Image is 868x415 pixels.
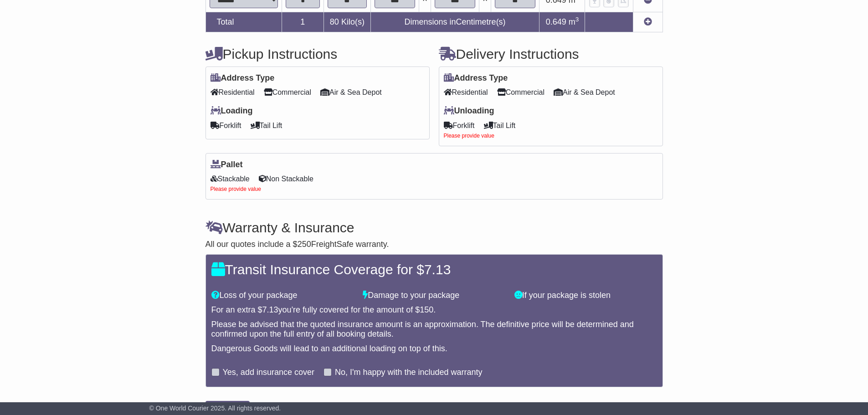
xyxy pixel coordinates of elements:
span: Stackable [211,172,250,186]
span: Tail Lift [251,118,282,133]
span: Forklift [444,118,475,133]
span: Commercial [264,85,311,99]
label: Pallet [211,160,243,170]
div: All our quotes include a $ FreightSafe warranty. [205,240,663,250]
span: Residential [211,85,255,99]
div: For an extra $ you're fully covered for the amount of $ . [211,305,657,315]
span: 80 [330,17,339,26]
div: Loss of your package [207,291,359,301]
span: 7.13 [424,262,451,277]
span: © One World Courier 2025. All rights reserved. [149,405,281,412]
span: 0.649 [546,17,566,26]
span: 7.13 [262,305,278,314]
label: Loading [211,106,253,116]
span: 250 [298,240,311,249]
div: Dangerous Goods will lead to an additional loading on top of this. [211,344,657,354]
td: Dimensions in Centimetre(s) [370,12,539,32]
label: Address Type [211,73,275,83]
sup: 3 [575,16,579,23]
div: Please provide value [211,186,658,192]
span: Forklift [211,118,241,133]
span: Residential [444,85,488,99]
td: 1 [282,12,324,32]
div: Please provide value [444,133,658,139]
label: Unloading [444,106,494,116]
label: Address Type [444,73,508,83]
div: Please be advised that the quoted insurance amount is an approximation. The definitive price will... [211,320,657,339]
span: Air & Sea Depot [320,85,382,99]
span: m [569,17,579,26]
a: Add new item [644,17,652,26]
h4: Pickup Instructions [205,46,430,61]
span: Tail Lift [484,118,516,133]
td: Total [205,12,282,32]
label: Yes, add insurance cover [223,368,314,378]
h4: Transit Insurance Coverage for $ [211,262,657,277]
h4: Delivery Instructions [439,46,663,61]
div: Damage to your package [358,291,510,301]
div: If your package is stolen [510,291,662,301]
label: No, I'm happy with the included warranty [335,368,483,378]
td: Kilo(s) [324,12,371,32]
span: Commercial [497,85,544,99]
h4: Warranty & Insurance [205,220,663,235]
span: 150 [420,305,433,314]
span: Air & Sea Depot [554,85,615,99]
span: Non Stackable [259,172,313,186]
